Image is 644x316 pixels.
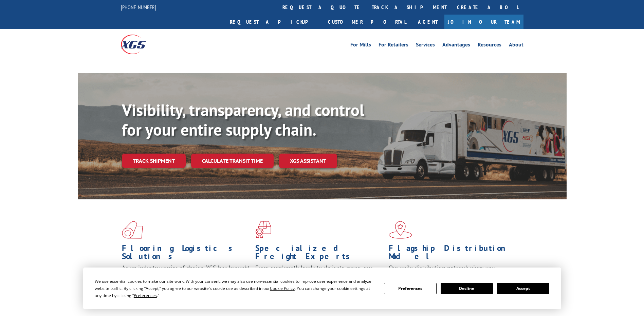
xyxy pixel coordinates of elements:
[384,283,436,294] button: Preferences
[389,244,517,264] h1: Flagship Distribution Model
[444,15,523,29] a: Join Our Team
[270,285,295,291] span: Cookie Policy
[191,154,274,168] a: Calculate transit time
[442,42,470,50] a: Advantages
[389,264,514,280] span: Our agile distribution network gives you nationwide inventory management on demand.
[255,244,384,264] h1: Specialized Freight Experts
[497,283,549,294] button: Accept
[122,221,143,239] img: xgs-icon-total-supply-chain-intelligence-red
[122,99,364,140] b: Visibility, transparency, and control for your entire supply chain.
[121,4,156,11] a: [PHONE_NUMBER]
[122,264,250,288] span: As an industry carrier of choice, XGS has brought innovation and dedication to flooring logistics...
[379,42,408,50] a: For Retailers
[122,244,250,264] h1: Flooring Logistics Solutions
[350,42,371,50] a: For Mills
[122,154,186,168] a: Track shipment
[416,42,435,50] a: Services
[255,264,384,294] p: From overlength loads to delicate cargo, our experienced staff knows the best way to move your fr...
[225,15,323,29] a: Request a pickup
[255,221,271,239] img: xgs-icon-focused-on-flooring-red
[411,15,444,29] a: Agent
[323,15,411,29] a: Customer Portal
[95,278,376,299] div: We use essential cookies to make our site work. With your consent, we may also use non-essential ...
[441,283,493,294] button: Decline
[509,42,523,50] a: About
[83,268,561,309] div: Cookie Consent Prompt
[389,221,412,239] img: xgs-icon-flagship-distribution-model-red
[134,293,157,298] span: Preferences
[279,154,337,168] a: XGS ASSISTANT
[478,42,501,50] a: Resources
